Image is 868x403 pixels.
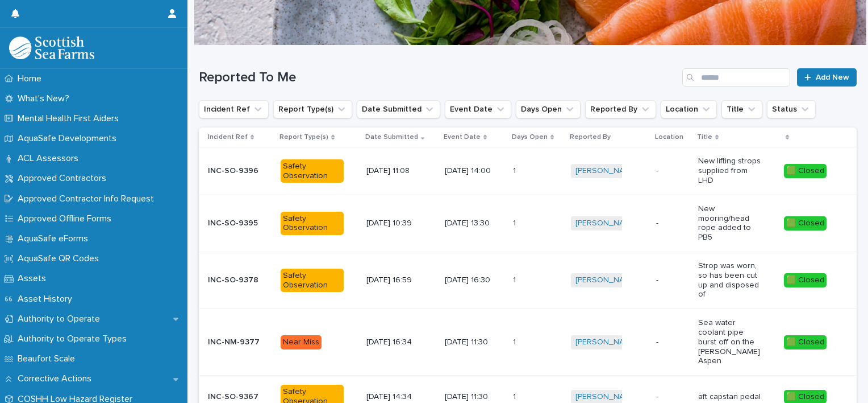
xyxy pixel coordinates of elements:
p: - [656,392,688,402]
p: Beaufort Scale [13,353,84,364]
p: 1 [513,273,518,285]
p: AquaSafe Developments [13,133,126,144]
p: Authority to Operate [13,314,109,324]
p: Event Date [444,131,481,143]
tr: INC-SO-9378INC-SO-9378 Safety Observation[DATE] 16:59[DATE] 16:3011 [PERSON_NAME] -Strop was worn... [199,252,857,309]
p: Strop was worn, so has been cut up and disposed of [698,261,761,299]
p: Reported By [570,131,611,143]
button: Days Open [516,100,581,118]
p: [DATE] 10:39 [366,219,429,228]
p: Days Open [512,131,548,143]
p: New mooring/head rope added to PB5 [698,204,761,242]
p: Corrective Actions [13,373,101,384]
button: Location [661,100,717,118]
p: Location [655,131,683,143]
div: Near Miss [281,335,322,349]
a: [PERSON_NAME] [575,219,637,228]
p: [DATE] 14:00 [445,166,504,176]
p: 1 [513,216,518,228]
p: Date Submitted [365,131,418,143]
p: Mental Health First Aiders [13,113,128,124]
p: Home [13,73,51,84]
p: [DATE] 11:08 [366,166,429,176]
p: INC-SO-9378 [208,273,261,285]
p: 1 [513,164,518,176]
button: Title [721,100,762,118]
p: Authority to Operate Types [13,334,136,344]
p: INC-SO-9367 [208,390,261,402]
button: Event Date [445,100,511,118]
p: - [656,166,688,176]
button: Date Submitted [357,100,440,118]
p: - [656,219,688,228]
p: INC-SO-9395 [208,216,260,228]
p: [DATE] 11:30 [445,338,504,347]
p: ACL Assessors [13,153,87,164]
p: [DATE] 16:59 [366,275,429,285]
div: Safety Observation [281,159,344,183]
div: Safety Observation [281,269,344,293]
p: - [656,338,688,347]
p: Approved Offline Forms [13,213,120,224]
tr: INC-NM-9377INC-NM-9377 Near Miss[DATE] 16:34[DATE] 11:3011 [PERSON_NAME] -Sea water coolant pipe ... [199,309,857,376]
div: 🟩 Closed [784,273,827,287]
p: AquaSafe QR Codes [13,253,108,264]
p: INC-NM-9377 [208,335,262,347]
p: What's New? [13,93,78,104]
a: [PERSON_NAME] [575,275,637,285]
p: [DATE] 14:34 [366,392,429,402]
tr: INC-SO-9395INC-SO-9395 Safety Observation[DATE] 10:39[DATE] 13:3011 [PERSON_NAME] -New mooring/he... [199,195,857,252]
p: Asset History [13,294,81,305]
p: Incident Ref [208,131,248,143]
p: Sea water coolant pipe burst off on the [PERSON_NAME] Aspen [698,318,761,366]
p: [DATE] 11:30 [445,392,504,402]
h1: Reported To Me [199,69,678,86]
div: 🟩 Closed [784,216,827,231]
p: Approved Contractor Info Request [13,194,163,204]
p: [DATE] 16:30 [445,275,504,285]
div: 🟩 Closed [784,164,827,178]
button: Incident Ref [199,100,269,118]
p: [DATE] 13:30 [445,219,504,228]
div: 🟩 Closed [784,335,827,349]
p: 1 [513,390,518,402]
p: AquaSafe eForms [13,233,97,244]
p: Approved Contractors [13,173,115,184]
p: aft capstan pedal [698,392,761,402]
input: Search [682,68,790,87]
button: Report Type(s) [273,100,352,118]
a: Add New [797,68,857,87]
p: Assets [13,273,55,284]
a: [PERSON_NAME] [575,392,637,402]
p: [DATE] 16:34 [366,338,429,347]
button: Status [767,100,816,118]
p: - [656,275,688,285]
a: [PERSON_NAME] [575,166,637,176]
button: Reported By [585,100,656,118]
div: Safety Observation [281,212,344,236]
span: Add New [816,73,849,81]
p: Title [697,131,712,143]
img: bPIBxiqnSb2ggTQWdOVV [9,36,94,59]
p: 1 [513,335,518,347]
tr: INC-SO-9396INC-SO-9396 Safety Observation[DATE] 11:08[DATE] 14:0011 [PERSON_NAME] -New lifting st... [199,147,857,195]
p: New lifting strops supplied from LHD [698,157,761,185]
a: [PERSON_NAME] [575,338,637,347]
p: INC-SO-9396 [208,164,261,176]
p: Report Type(s) [279,131,328,143]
